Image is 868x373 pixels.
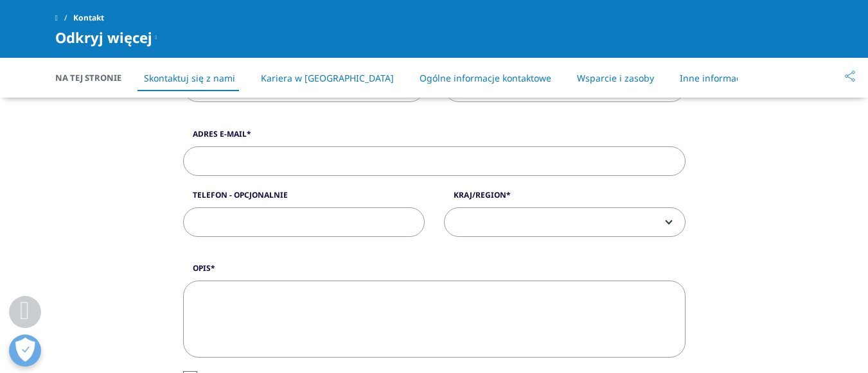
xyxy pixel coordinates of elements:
[55,28,152,47] font: Odkryj więcej
[193,189,288,200] font: Telefon - Opcjonalnie
[9,334,41,367] button: Otwórz Preferencje
[193,128,247,139] font: Adres e-mail
[73,12,104,23] font: Kontakt
[261,72,394,84] a: Kariera w [GEOGRAPHIC_DATA]
[454,189,506,200] font: Kraj/Region
[577,72,654,84] a: Wsparcie i zasoby
[144,72,235,84] a: Skontaktuj się z nami
[193,263,211,273] font: Opis
[420,72,551,84] a: Ogólne informacje kontaktowe
[55,72,121,83] font: Na tej stronie
[680,72,800,84] a: Inne informacje kontaktowe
